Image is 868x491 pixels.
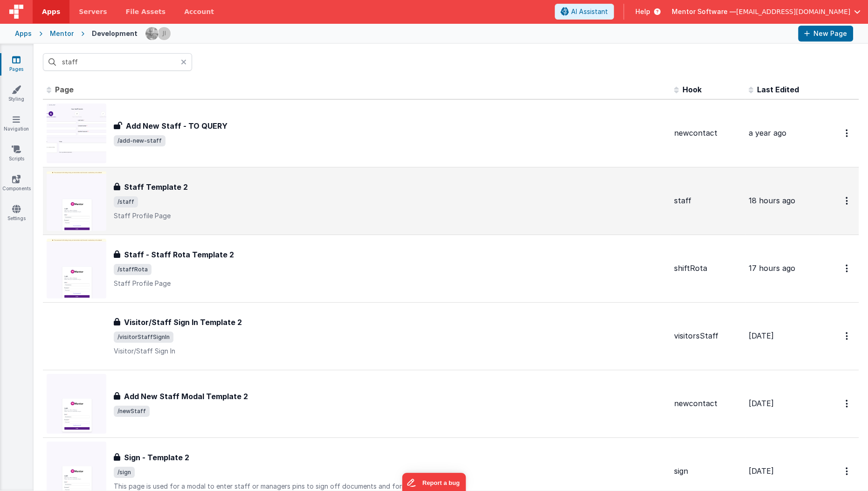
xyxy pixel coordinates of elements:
span: Apps [42,7,60,16]
h3: Add New Staff Modal Template 2 [124,391,248,402]
button: Options [840,394,855,413]
button: Options [840,124,855,143]
span: [DATE] [749,399,774,408]
div: Development [92,29,138,38]
span: AI Assistant [571,7,608,16]
button: Options [840,259,855,278]
div: staff [674,195,741,206]
span: /sign [114,467,135,478]
div: Apps [15,29,32,38]
button: Options [840,191,855,210]
div: sign [674,466,741,477]
img: eba322066dbaa00baf42793ca2fab581 [145,27,158,40]
div: newcontact [674,128,741,138]
span: Mentor Software — [672,7,736,16]
button: AI Assistant [555,4,614,20]
span: [DATE] [749,331,774,340]
h3: Visitor/Staff Sign In Template 2 [124,317,242,328]
span: Hook [682,85,702,94]
span: Last Edited [757,85,799,94]
span: Servers [79,7,107,16]
button: Options [840,326,855,346]
span: File Assets [126,7,166,16]
span: /visitorStaffSignIn [114,332,173,343]
span: 17 hours ago [749,263,795,273]
span: [DATE] [749,466,774,476]
h3: Staff Template 2 [124,181,188,193]
button: Mentor Software — [EMAIL_ADDRESS][DOMAIN_NAME] [672,7,861,16]
span: /staffRota [114,264,152,275]
p: This page is used for a modal to enter staff or managers pins to sign off documents and forms [114,482,667,491]
h3: Add New Staff - TO QUERY [126,120,227,131]
span: [EMAIL_ADDRESS][DOMAIN_NAME] [736,7,850,16]
p: Staff Profile Page [114,279,667,288]
div: Mentor [50,29,74,38]
p: Visitor/Staff Sign In [114,346,667,356]
h3: Staff - Staff Rota Template 2 [124,249,234,260]
span: /newStaff [114,406,150,417]
span: Page [55,85,74,94]
img: 6c3d48e323fef8557f0b76cc516e01c7 [158,27,171,40]
span: Help [635,7,650,16]
button: Options [840,462,855,481]
p: Staff Profile Page [114,211,667,221]
div: visitorsStaff [674,331,741,341]
div: shiftRota [674,263,741,274]
span: 18 hours ago [749,196,795,205]
span: /add-new-staff [114,135,165,146]
input: Search pages, id's ... [43,53,192,71]
span: /staff [114,196,138,207]
button: New Page [798,26,853,41]
div: newcontact [674,398,741,409]
h3: Sign - Template 2 [124,452,189,463]
span: a year ago [749,128,786,138]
